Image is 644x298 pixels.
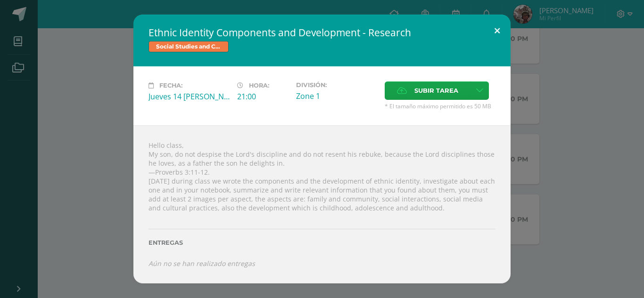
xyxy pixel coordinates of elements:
[149,41,229,52] span: Social Studies and Civics II
[149,91,230,102] div: Jueves 14 [PERSON_NAME]
[484,15,511,47] button: Close (Esc)
[385,102,495,110] span: * El tamaño máximo permitido es 50 MB
[149,239,495,246] label: Entregas
[249,82,269,89] span: Hora:
[159,82,182,89] span: Fecha:
[414,82,458,99] span: Subir tarea
[237,91,289,102] div: 21:00
[296,91,377,101] div: Zone 1
[133,125,511,283] div: Hello class, My son, do not despise the Lord's discipline and do not resent his rebuke, because t...
[296,81,377,89] label: División:
[149,26,495,39] h2: Ethnic Identity Components and Development - Research
[149,259,255,268] i: Aún no se han realizado entregas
